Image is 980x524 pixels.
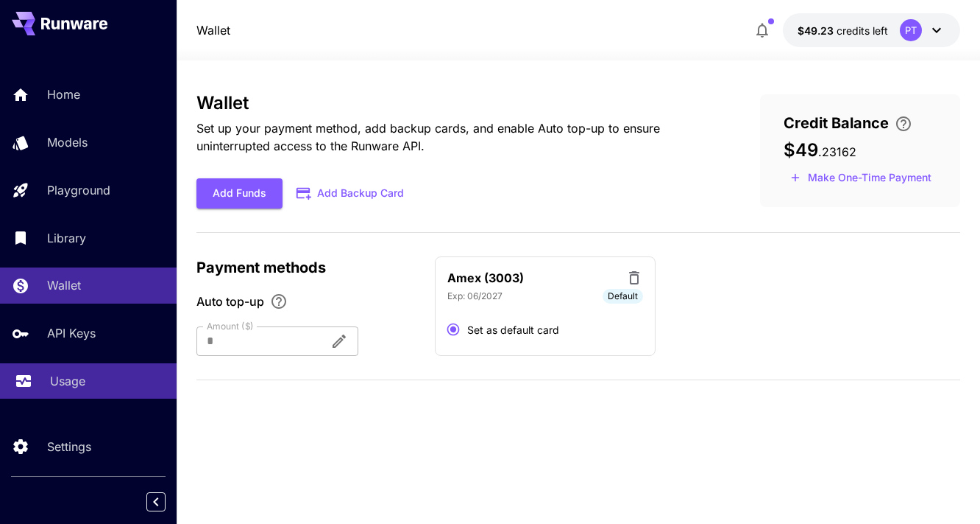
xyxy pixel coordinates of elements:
[283,179,419,208] button: Add Backup Card
[889,115,918,133] button: Enter your card details and choose an Auto top-up amount to avoid service interruptions. We'll au...
[196,119,712,155] p: Set up your payment method, add backup cards, and enable Auto top-up to ensure uninterrupted acce...
[784,112,889,134] span: Credit Balance
[447,269,524,287] p: Amex (3003)
[467,322,559,338] span: Set as default card
[47,229,86,247] p: Library
[47,276,81,294] p: Wallet
[900,19,922,41] div: PT
[447,290,503,303] p: Exp: 06/2027
[196,256,417,279] p: Payment methods
[47,324,96,342] p: API Keys
[784,139,818,161] span: $49
[146,492,166,511] button: Collapse sidebar
[207,320,254,332] label: Amount ($)
[196,293,264,310] span: Auto top-up
[157,489,177,515] div: Collapse sidebar
[196,21,230,39] nav: breadcrumb
[47,85,80,103] p: Home
[196,93,712,113] h3: Wallet
[50,372,85,390] p: Usage
[783,13,960,47] button: $49.23162PT
[818,144,856,159] span: . 23162
[798,23,888,38] div: $49.23162
[47,133,88,151] p: Models
[837,24,888,37] span: credits left
[784,167,938,189] button: Make a one-time, non-recurring payment
[603,290,643,303] span: Default
[47,438,91,455] p: Settings
[798,24,837,37] span: $49.23
[196,178,283,209] button: Add Funds
[264,293,294,310] button: Enable Auto top-up to ensure uninterrupted service. We'll automatically bill the chosen amount wh...
[47,181,110,199] p: Playground
[196,21,230,39] a: Wallet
